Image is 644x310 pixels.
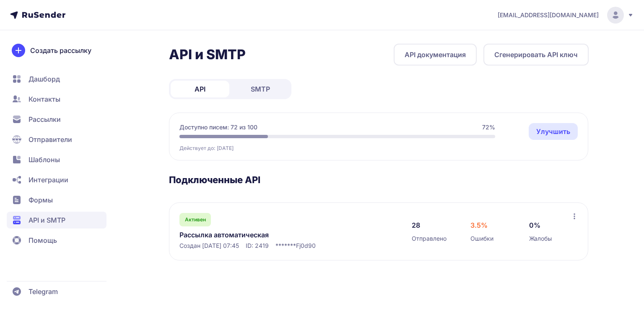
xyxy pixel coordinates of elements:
span: Создать рассылку [30,45,91,55]
span: Рассылки [29,114,61,124]
a: Рассылка автоматическая [179,230,351,240]
span: Ошибки [470,234,493,243]
button: Сгенерировать API ключ [483,44,589,66]
span: Формы [29,195,53,205]
span: Действует до: [DATE] [179,145,234,152]
span: Fj0d90 [296,242,316,250]
a: SMTP [231,81,290,97]
span: 0% [529,220,540,230]
span: 28 [412,220,420,230]
span: Контакты [29,94,60,104]
span: Доступно писем: 72 из 100 [179,123,257,131]
a: API документация [394,44,477,66]
a: API [171,81,229,97]
span: Шаблоны [29,155,60,165]
span: API и SMTP [29,215,65,225]
span: Жалобы [529,234,552,243]
span: 72% [482,123,495,131]
span: 3.5% [470,220,488,230]
span: ID: 2419 [246,242,269,250]
a: Улучшить [529,123,578,140]
span: Помощь [29,235,57,245]
span: Отправлено [412,234,447,243]
span: Активен [185,216,206,223]
span: SMTP [251,84,270,94]
span: Отправители [29,134,72,144]
h3: Подключенные API [169,174,589,186]
span: [EMAIL_ADDRESS][DOMAIN_NAME] [498,11,599,19]
span: Дашборд [29,74,60,84]
span: Интеграции [29,175,68,185]
span: Создан [DATE] 07:45 [179,242,239,250]
a: Telegram [7,283,106,300]
h2: API и SMTP [169,46,246,63]
span: Telegram [29,286,58,297]
span: API [195,84,205,94]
